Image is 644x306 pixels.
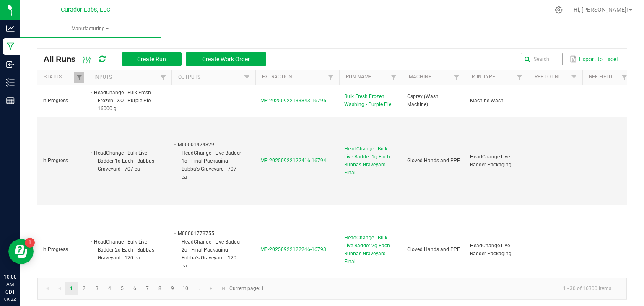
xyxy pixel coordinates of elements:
span: In Progress [42,98,68,104]
a: Page 11 [192,282,204,295]
a: Page 9 [166,282,179,295]
a: Page 7 [141,282,153,295]
span: In Progress [42,158,68,163]
td: - [171,85,255,117]
a: Filter [569,72,579,83]
li: HeadChange - Bulk Live Badder 2g Each - Bubbas Graveyard - 120 ea [93,238,159,262]
th: Inputs [88,70,171,85]
a: Go to the last page [217,282,229,295]
button: Create Work Order [186,52,266,66]
a: Filter [242,73,252,83]
iframe: Resource center [8,239,34,264]
span: Go to the next page [208,285,214,292]
a: MachineSortable [409,74,451,80]
span: Osprey (Wash Machine) [407,93,439,107]
span: HeadChange - Bulk Live Badder 2g Each - Bubbas Graveyard - Final [344,234,397,266]
span: Manufacturing [20,25,161,32]
a: Ref Lot NumberSortable [535,74,569,80]
span: Gloved Hands and PPE [407,158,460,163]
a: Filter [74,72,84,83]
kendo-pager-info: 1 - 30 of 16300 items [269,282,618,296]
a: Page 2 [78,282,90,295]
span: MP-20250922133843-16795 [260,98,326,104]
span: Machine Wash [470,98,504,104]
a: Filter [158,73,168,83]
a: Page 3 [91,282,103,295]
a: Page 5 [116,282,128,295]
kendo-pager: Current page: 1 [37,278,627,299]
span: HeadChange Live Badder Packaging [470,243,512,257]
a: Filter [326,72,336,83]
li: HeadChange - Bulk Live Badder 1g Each - Bubbas Graveyard - 707 ea [93,149,159,174]
a: Page 6 [129,282,141,295]
inline-svg: Inbound [6,60,15,69]
a: Run NameSortable [346,74,388,80]
a: Page 10 [179,282,192,295]
p: 10:00 AM CDT [4,273,16,296]
span: MP-20250922122246-16793 [260,246,326,252]
inline-svg: Manufacturing [6,42,15,51]
span: Hi, [PERSON_NAME]! [574,6,628,13]
li: M00001424829: HeadChange - Live Badder 1g - Final Packaging - Bubba's Graveyard - 707 ea [177,140,243,181]
a: Filter [389,72,399,83]
inline-svg: Inventory [6,78,15,87]
li: HeadChange - Bulk Fresh Frozen - XO - Purple Pie - 16000 g [93,88,159,113]
span: MP-20250922122416-16794 [260,158,326,163]
a: Page 8 [154,282,166,295]
button: Create Run [122,52,182,66]
inline-svg: Reports [6,96,15,105]
span: Gloved Hands and PPE [407,246,460,252]
li: M00001778755: HeadChange - Live Badder 2g - Final Packaging - Bubba's Graveyard - 120 ea [177,229,243,270]
inline-svg: Analytics [6,24,15,33]
span: In Progress [42,246,68,252]
a: Page 4 [104,282,116,295]
span: Create Work Order [202,56,250,62]
a: Filter [514,72,525,83]
iframe: Resource center unread badge [25,238,35,248]
a: Manufacturing [20,20,161,38]
input: Search [521,53,563,65]
div: Manage settings [553,6,564,14]
span: Curador Labs, LLC [61,6,110,13]
span: HeadChange - Bulk Live Badder 1g Each - Bubbas Graveyard - Final [344,145,397,177]
span: Create Run [137,56,166,62]
a: Ref Field 1Sortable [589,74,619,80]
span: Go to the last page [220,285,227,292]
p: 09/22 [4,296,16,302]
a: Filter [619,72,629,83]
span: Bulk Fresh Frozen Washing - Purple Pie [344,93,397,109]
a: Run TypeSortable [472,74,514,80]
button: Export to Excel [568,52,620,66]
div: All Runs [44,52,273,66]
span: HeadChange Live Badder Packaging [470,154,512,168]
a: StatusSortable [44,74,74,80]
a: ExtractionSortable [262,74,325,80]
a: Filter [452,72,462,83]
a: Go to the next page [205,282,217,295]
th: Outputs [171,70,255,85]
a: Page 1 [65,282,78,295]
